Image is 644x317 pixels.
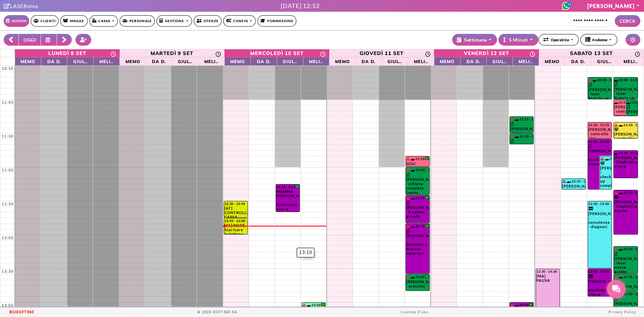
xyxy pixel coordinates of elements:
div: 12:00 - 12:25 [406,168,429,172]
span: Meli.. [410,58,432,64]
div: [PERSON_NAME] : consulenza - diagnosi [588,206,611,230]
a: Licenza D'uso [401,310,428,314]
div: 11:15 - 11:30 [510,117,533,121]
span: Memo [541,58,563,64]
i: Il cliente ha degli insoluti [588,78,592,82]
div: 12:25 - 12:50 [406,196,429,200]
div: venerdì 12 set [464,50,509,56]
span: Giul.. [69,58,92,64]
a: Clicca per andare alla pagina di firmaLASERoma [4,3,38,9]
div: 11:30 - 11:40 [510,134,533,139]
div: [PERSON_NAME] : biochimica viso m [588,144,611,168]
div: 13:35 - 13:50 [406,275,429,279]
a: 11 settembre 2025 [329,49,434,57]
span: Meli.. [515,58,537,64]
div: 12:10 - 12:20 [562,179,585,183]
div: 5 Minuti [503,36,528,43]
div: [PERSON_NAME] : laser mezze gambe inferiori [614,252,637,273]
span: Memo [331,58,354,64]
img: PERCORSO [588,144,593,149]
div: 11:30 [0,134,15,139]
i: Categoria cliente: Diamante [600,161,605,166]
div: 11:45 - 12:10 [614,151,637,155]
i: Il cliente ha degli insoluti [562,179,566,183]
div: [PERSON_NAME] : biochimica braccia superiori [406,229,429,257]
div: 13:30 [0,269,15,274]
a: Magaz. [60,15,88,27]
i: Il cliente ha degli insoluti [302,303,306,307]
span: Da D. [357,58,380,64]
div: GOU XINXUAN : controllo inguine [406,161,429,166]
div: 12:50 - 13:35 [406,224,429,228]
div: [PERSON_NAME] : check-up completo [600,161,611,189]
span: Giul.. [383,58,406,64]
input: Cerca cliente... [570,15,613,27]
span: Meli.. [200,58,222,64]
i: Clicca per andare alla pagina di firma [4,3,10,9]
div: 13:30 - 13:55 [588,269,611,273]
img: PERCORSO [510,139,515,144]
div: [PERSON_NAME] : biochimica inguine [614,195,637,215]
span: Memo [226,58,249,64]
div: 13:10 - 13:35 [614,247,637,251]
img: PERCORSO [406,172,411,177]
div: 12:00 [0,168,15,172]
span: Giul.. [593,58,615,64]
a: 12 settembre 2025 [434,49,539,57]
a: 10 settembre 2025 [225,49,329,57]
span: Giul.. [174,58,196,64]
div: martedì 9 set [151,50,193,56]
button: CERCA [615,15,640,27]
div: 14:00 - 14:05 [302,303,335,307]
div: [PERSON_NAME] : laser braccia -w [588,83,611,99]
div: 13:30 - 14:30 [536,269,559,273]
i: Il cliente ha degli insoluti [614,191,618,194]
div: [AT] NOTE Scaricare le fatture estere di meta e indeed e inviarle a trincia [224,223,247,234]
div: [PERSON_NAME] : controllo viso [588,127,611,138]
div: [PERSON_NAME] : b-tattoo grande [406,201,429,220]
span: Memo [17,58,39,64]
i: Il cliente ha degli insoluti [406,157,410,160]
div: 12:30 - 12:45 [224,202,247,206]
div: Settimana [457,36,487,43]
div: 11:50 - 12:20 [600,157,611,161]
div: [PERSON_NAME] : controllo zona [614,127,637,138]
span: Meli.. [95,58,118,64]
button: OGGI [18,34,41,46]
div: 13:35 - 13:50 [614,275,637,279]
a: Clienti [31,15,59,27]
div: 11:00 [0,100,15,105]
span: Meli.. [305,58,327,64]
div: [DATE] 12:52 [281,1,320,10]
i: Categoria cliente: Nuovo [588,206,594,211]
div: giovedì 11 set [360,50,404,56]
img: PERCORSO [614,82,619,87]
div: mercoledì 10 set [250,50,304,56]
a: Cassa [89,15,118,27]
div: [PERSON_NAME] : schiena completa (senza deltoidi) [406,172,429,195]
i: Il cliente ha degli insoluti [406,196,410,200]
span: Giul.. [488,58,511,64]
span: Memo [436,58,459,64]
a: Agenda [4,15,29,27]
span: 39 [567,2,572,7]
span: Meli.. [619,58,642,64]
i: Il cliente ha degli insoluti [406,224,410,228]
button: Crea nuovo contatto rapido [75,34,92,46]
img: PERCORSO [588,83,593,87]
a: Config [223,15,256,27]
i: Il cliente ha degli insoluti [614,275,618,278]
div: [PERSON_NAME] : biochimica viso w [614,155,637,170]
div: 12:20 - 13:00 [614,191,637,195]
i: Il cliente ha degli insoluti [406,275,410,278]
span: Da D. [462,58,485,64]
a: Utenze [194,15,222,27]
span: Da D. [567,58,589,64]
span: Memo [121,58,144,64]
img: PERCORSO [627,105,631,109]
div: lunedì 8 set [48,50,86,56]
a: Formazione [257,15,297,27]
a: Privacy Policy [608,310,636,314]
div: 12:30 - 13:30 [588,202,611,206]
div: 13:00 [0,235,15,240]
